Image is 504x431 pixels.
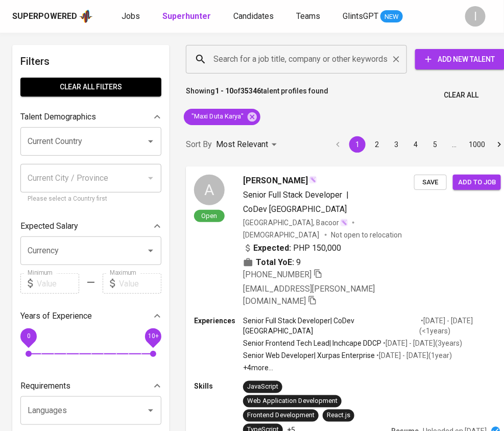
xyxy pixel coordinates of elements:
[20,107,161,127] div: Talent Demographics
[247,411,315,420] div: Frontend Development
[243,204,347,214] span: CoDev [GEOGRAPHIC_DATA]
[375,350,452,361] p: • [DATE] - [DATE] ( 1 year )
[20,376,161,396] div: Requirements
[453,175,501,190] button: Add to job
[20,380,70,392] p: Requirements
[119,273,161,294] input: Value
[194,381,243,391] p: Skills
[253,242,291,254] b: Expected:
[29,81,153,93] span: Clear All filters
[184,109,260,125] div: "Maxi Duta Karya"
[162,11,211,21] b: Superhunter
[327,411,350,420] div: React.js
[243,350,375,361] p: Senior Web Developer | Xurpas Enterprise
[243,270,311,279] span: [PHONE_NUMBER]
[194,316,243,326] p: Experiences
[256,256,294,269] b: Total YoE:
[369,136,385,153] button: Go to page 2
[186,138,212,151] p: Sort By
[243,363,501,373] p: +4 more ...
[243,230,321,240] span: [DEMOGRAPHIC_DATA]
[20,78,161,97] button: Clear All filters
[389,52,403,66] button: Clear
[419,177,442,188] span: Save
[20,220,78,232] p: Expected Salary
[143,244,158,258] button: Open
[20,53,161,69] h6: Filters
[20,306,161,326] div: Years of Experience
[381,338,462,348] p: • [DATE] - [DATE] ( 3 years )
[243,242,341,254] div: PHP 150,000
[243,284,375,306] span: [EMAIL_ADDRESS][PERSON_NAME][DOMAIN_NAME]
[423,53,497,66] span: Add New Talent
[12,9,93,24] a: Superpoweredapp logo
[122,10,142,23] a: Jobs
[12,11,77,22] div: Superpowered
[388,136,404,153] button: Go to page 3
[309,176,317,184] img: magic_wand.svg
[184,112,250,122] span: "Maxi Duta Karya"
[407,136,424,153] button: Go to page 4
[198,211,222,220] span: Open
[243,218,348,228] div: [GEOGRAPHIC_DATA], Bacoor
[419,316,501,336] p: • [DATE] - [DATE] ( <1 years )
[143,403,158,418] button: Open
[79,9,93,24] img: app logo
[122,11,140,21] span: Jobs
[216,135,280,154] div: Most Relevant
[440,86,483,105] button: Clear All
[444,89,478,102] span: Clear All
[247,382,278,392] div: JavaScript
[20,216,161,236] div: Expected Salary
[241,87,261,95] b: 35346
[27,333,30,340] span: 0
[243,316,419,336] p: Senior Full Stack Developer | CoDev [GEOGRAPHIC_DATA]
[340,219,348,227] img: magic_wand.svg
[458,177,496,188] span: Add to job
[346,189,349,201] span: |
[343,10,403,23] a: GlintsGPT NEW
[466,136,488,153] button: Go to page 1000
[143,134,158,149] button: Open
[296,256,301,269] span: 9
[465,6,486,27] div: I
[215,87,233,95] b: 1 - 10
[20,310,92,322] p: Years of Experience
[349,136,366,153] button: page 1
[20,111,96,123] p: Talent Demographics
[427,136,443,153] button: Go to page 5
[446,139,463,150] div: …
[247,396,338,406] div: Web Application Development
[414,175,447,190] button: Save
[296,10,322,23] a: Teams
[186,86,328,105] p: Showing of talent profiles found
[37,273,79,294] input: Value
[28,194,154,204] p: Please select a Country first
[194,175,225,205] div: A
[243,338,381,348] p: Senior Frontend Tech Lead | Inchcape DDCP
[162,10,213,23] a: Superhunter
[148,333,158,340] span: 10+
[380,12,403,22] span: NEW
[243,190,342,200] span: Senior Full Stack Developer
[296,11,320,21] span: Teams
[216,138,268,151] p: Most Relevant
[233,10,276,23] a: Candidates
[243,175,308,187] span: [PERSON_NAME]
[343,11,378,21] span: GlintsGPT
[331,230,402,240] p: Not open to relocation
[233,11,274,21] span: Candidates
